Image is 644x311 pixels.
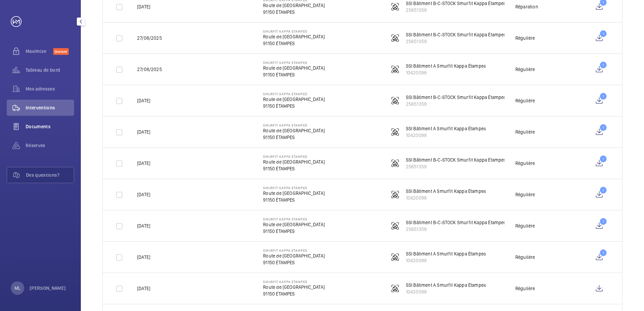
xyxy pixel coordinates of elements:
[391,128,399,136] img: fire_alarm.svg
[391,97,399,105] img: fire_alarm.svg
[263,123,325,127] p: Smurfit Kappa Etampes
[263,2,325,9] p: Route de [GEOGRAPHIC_DATA]
[406,101,506,107] p: 25651359
[263,92,325,96] p: Smurfit Kappa Etampes
[26,85,74,92] span: Mes adresses
[263,252,325,259] p: Route de [GEOGRAPHIC_DATA]
[263,154,325,159] p: Smurfit Kappa Etampes
[391,65,399,73] img: fire_alarm.svg
[26,142,74,149] span: Réserves
[515,97,535,104] div: Régulière
[137,285,150,292] p: [DATE]
[263,280,325,284] p: Smurfit Kappa Etampes
[515,191,535,198] div: Régulière
[406,257,486,264] p: 10420098
[391,284,399,292] img: fire_alarm.svg
[406,157,506,163] p: SSI Bâtiment B-C-STOCK Smurfit Kappa Étampes
[515,66,535,73] div: Régulière
[263,159,325,165] p: Route de [GEOGRAPHIC_DATA]
[263,9,325,15] p: 91150 ÉTAMPES
[263,71,325,78] p: 91150 ÉTAMPES
[263,190,325,197] p: Route de [GEOGRAPHIC_DATA]
[263,221,325,228] p: Route de [GEOGRAPHIC_DATA]
[263,33,325,40] p: Route de [GEOGRAPHIC_DATA]
[515,3,538,10] div: Réparation
[263,65,325,71] p: Route de [GEOGRAPHIC_DATA]
[137,222,150,229] p: [DATE]
[137,97,150,104] p: [DATE]
[391,191,399,199] img: fire_alarm.svg
[263,127,325,134] p: Route de [GEOGRAPHIC_DATA]
[406,195,486,201] p: 10420098
[53,48,69,55] span: Discover
[263,284,325,290] p: Route de [GEOGRAPHIC_DATA]
[515,254,535,261] div: Régulière
[406,38,506,45] p: 25651359
[26,67,74,73] span: Tableau de bord
[14,285,21,291] p: ML
[391,253,399,261] img: fire_alarm.svg
[263,134,325,141] p: 91150 ÉTAMPES
[137,3,150,10] p: [DATE]
[26,123,74,130] span: Documents
[515,285,535,292] div: Régulière
[263,217,325,221] p: Smurfit Kappa Etampes
[137,191,150,198] p: [DATE]
[30,285,66,291] p: [PERSON_NAME]
[26,172,74,178] span: Des questions?
[406,31,506,38] p: SSI Bâtiment B-C-STOCK Smurfit Kappa Étampes
[263,61,325,65] p: Smurfit Kappa Etampes
[515,35,535,41] div: Régulière
[406,7,506,13] p: 25651359
[391,3,399,11] img: fire_alarm.svg
[406,226,506,233] p: 25651359
[515,160,535,167] div: Régulière
[406,163,506,170] p: 25651359
[263,96,325,103] p: Route de [GEOGRAPHIC_DATA]
[263,248,325,252] p: Smurfit Kappa Etampes
[406,132,486,139] p: 10420098
[406,288,486,295] p: 10420098
[406,94,506,101] p: SSI Bâtiment B-C-STOCK Smurfit Kappa Étampes
[406,69,486,76] p: 10420098
[391,34,399,42] img: fire_alarm.svg
[26,104,74,111] span: Interventions
[137,35,162,41] p: 27/08/2025
[263,228,325,235] p: 91150 ÉTAMPES
[263,165,325,172] p: 91150 ÉTAMPES
[26,48,53,55] span: Maximize
[137,254,150,261] p: [DATE]
[406,250,486,257] p: SSI Bâtiment A Smurfit Kappa Étampes
[263,29,325,33] p: Smurfit Kappa Etampes
[406,219,506,226] p: SSI Bâtiment B-C-STOCK Smurfit Kappa Étampes
[137,160,150,167] p: [DATE]
[263,197,325,203] p: 91150 ÉTAMPES
[406,188,486,195] p: SSI Bâtiment A Smurfit Kappa Étampes
[406,125,486,132] p: SSI Bâtiment A Smurfit Kappa Étampes
[391,159,399,167] img: fire_alarm.svg
[263,290,325,297] p: 91150 ÉTAMPES
[263,259,325,266] p: 91150 ÉTAMPES
[391,222,399,230] img: fire_alarm.svg
[515,129,535,135] div: Régulière
[137,66,162,73] p: 27/08/2025
[263,186,325,190] p: Smurfit Kappa Etampes
[406,63,486,69] p: SSI Bâtiment A Smurfit Kappa Étampes
[263,40,325,47] p: 91150 ÉTAMPES
[263,103,325,109] p: 91150 ÉTAMPES
[515,222,535,229] div: Régulière
[137,129,150,135] p: [DATE]
[406,282,486,288] p: SSI Bâtiment A Smurfit Kappa Étampes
